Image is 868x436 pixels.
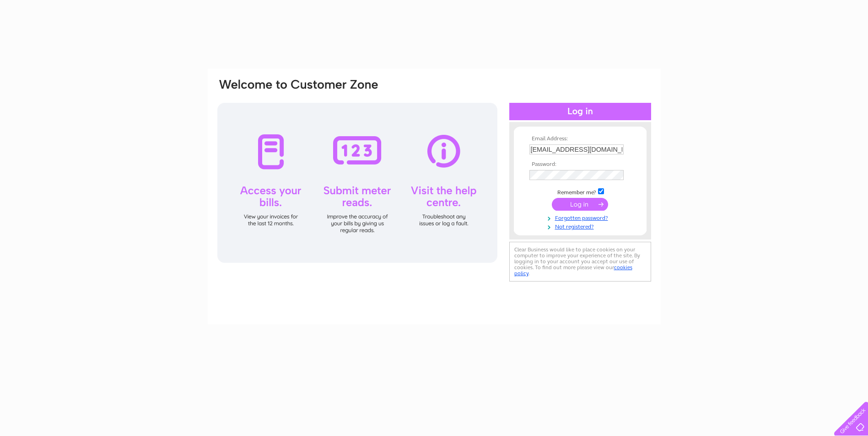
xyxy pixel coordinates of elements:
[509,242,651,282] div: Clear Business would like to place cookies on your computer to improve your experience of the sit...
[527,187,633,196] td: Remember me?
[529,222,633,230] a: Not registered?
[527,136,633,142] th: Email Address:
[529,213,633,222] a: Forgotten password?
[514,264,632,276] a: cookies policy
[527,161,633,168] th: Password:
[552,198,608,211] input: Submit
